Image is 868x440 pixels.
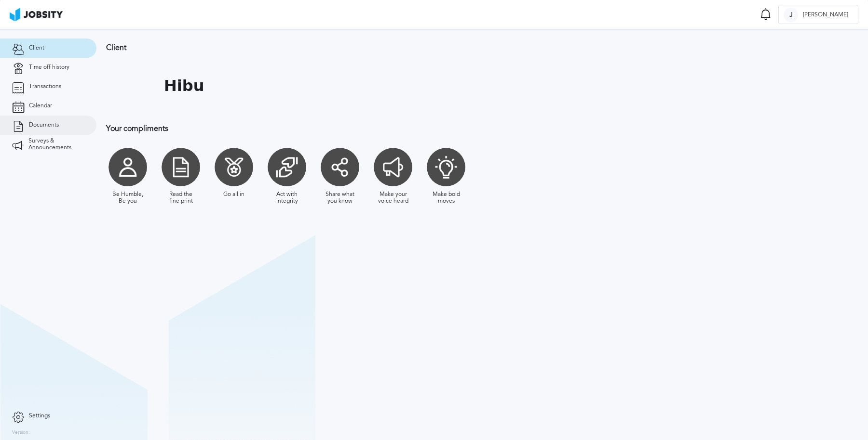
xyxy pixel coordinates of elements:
[270,191,304,205] div: Act with integrity
[29,103,52,109] span: Calendar
[106,124,629,133] h3: Your compliments
[29,413,50,419] span: Settings
[29,64,69,71] span: Time off history
[29,83,61,90] span: Transactions
[28,138,84,151] span: Surveys & Announcements
[778,5,858,24] button: J[PERSON_NAME]
[323,191,357,205] div: Share what you know
[429,191,463,205] div: Make bold moves
[164,77,204,95] h1: Hibu
[784,8,798,22] div: J
[798,12,853,18] span: [PERSON_NAME]
[29,45,44,52] span: Client
[29,122,59,129] span: Documents
[164,191,198,205] div: Read the fine print
[10,8,63,21] img: ab4bad089aa723f57921c736e9817d99.png
[376,191,410,205] div: Make your voice heard
[106,43,629,52] h3: Client
[223,191,244,198] div: Go all in
[111,191,145,205] div: Be Humble, Be you
[12,430,30,436] label: Version:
